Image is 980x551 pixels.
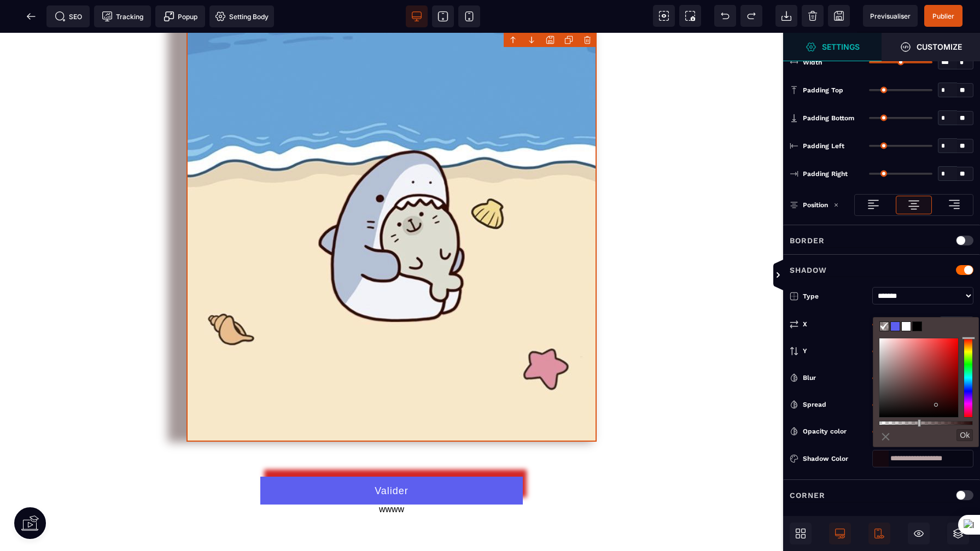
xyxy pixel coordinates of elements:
span: Open Blocks [790,523,812,544]
span: Publier [932,12,954,20]
p: Corner [790,489,825,502]
span: Padding Bottom [803,114,854,122]
span: Padding Top [803,86,843,95]
img: loading [948,198,961,211]
span: rgba(37, 10, 10, 0.42) [879,321,889,331]
img: loading [907,198,920,212]
button: Ok [956,429,973,441]
span: Tracking [102,11,143,22]
strong: Settings [822,43,860,51]
span: Open Layers [947,523,969,544]
img: loading [833,202,839,208]
button: Valider [260,444,523,472]
span: Padding Right [803,169,848,178]
span: Hide/Show Block [908,523,930,544]
span: Mobile Only [868,523,890,544]
span: Screenshot [679,5,701,27]
span: Preview [863,5,918,27]
span: Open Style Manager [882,33,980,61]
span: Type [803,291,819,302]
strong: Customize [917,43,962,51]
p: Position [790,200,828,210]
span: rgb(0, 0, 0) [912,321,922,331]
span: Settings [783,33,882,61]
span: Popup [164,11,197,22]
span: Y [803,345,807,356]
span: Opacity color [803,426,847,437]
img: loading [867,198,880,211]
span: Width [803,58,822,67]
span: Previsualiser [870,12,911,20]
div: Shadow Color [803,453,868,464]
span: rgb(93, 95, 239) [890,321,900,331]
a: ⨯ [879,427,892,446]
span: Blur [803,372,816,383]
p: Shadow [790,263,827,277]
div: wwww [16,472,767,482]
p: Border [790,234,825,247]
span: Spread [803,399,826,410]
span: X [803,319,807,330]
span: View components [653,5,675,27]
span: Desktop Only [829,523,851,544]
span: SEO [55,11,82,22]
span: Setting Body [215,11,269,22]
span: rgb(255, 255, 255) [901,321,911,331]
span: Padding Left [803,142,844,150]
